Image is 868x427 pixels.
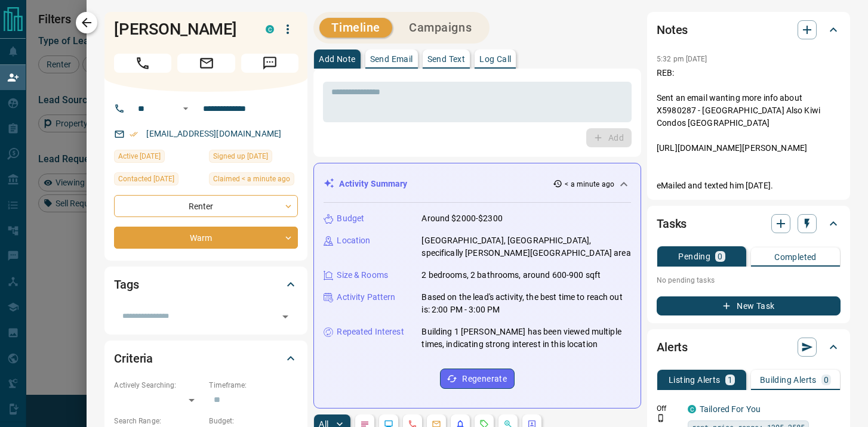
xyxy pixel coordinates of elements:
div: Tags [114,270,298,299]
a: [EMAIL_ADDRESS][DOMAIN_NAME] [146,129,281,138]
p: Building 1 [PERSON_NAME] has been viewed multiple times, indicating strong interest in this location [421,326,631,351]
a: Tailored For You [700,404,761,414]
p: 5:32 pm [DATE] [657,55,707,63]
p: Building Alerts [760,376,817,384]
p: Completed [774,253,817,261]
span: Email [177,54,235,73]
p: Add Note [319,55,355,63]
p: Off [657,403,681,414]
p: Listing Alerts [669,376,721,384]
p: Budget: [209,416,298,426]
p: Activity Pattern [337,291,395,304]
h2: Alerts [657,338,688,357]
p: 2 bedrooms, 2 bathrooms, around 600-900 sqft [421,269,601,281]
p: Log Call [479,55,511,63]
div: Tue Sep 16 2025 [209,172,298,189]
h1: [PERSON_NAME] [114,20,248,39]
span: Call [114,54,171,73]
p: Pending [678,252,710,261]
p: Actively Searching: [114,380,203,391]
div: Renter [114,195,298,217]
p: Timeframe: [209,380,298,391]
p: 0 [824,376,829,384]
h2: Notes [657,20,688,39]
p: Around $2000-$2300 [421,212,502,225]
div: Activity Summary< a minute ago [324,173,631,195]
p: Activity Summary [339,178,407,190]
button: New Task [657,296,841,315]
span: Active [DATE] [118,150,161,162]
button: Timeline [319,18,392,38]
p: Send Text [427,55,466,63]
h2: Tags [114,275,138,294]
svg: Push Notification Only [657,414,665,422]
p: 0 [718,252,722,261]
p: REB: Sent an email wanting more info about X5980287 - [GEOGRAPHIC_DATA] Also Kiwi Condos [GEOGRAP... [657,67,841,192]
span: Contacted [DATE] [118,173,174,185]
h2: Criteria [114,349,153,368]
p: < a minute ago [565,179,614,190]
p: No pending tasks [657,271,841,289]
button: Campaigns [397,18,484,38]
div: Warm [114,227,298,249]
div: Tue Apr 25 2023 [114,172,203,189]
div: Notes [657,16,841,44]
p: [GEOGRAPHIC_DATA], [GEOGRAPHIC_DATA], specifically [PERSON_NAME][GEOGRAPHIC_DATA] area [421,234,631,259]
p: Search Range: [114,416,203,426]
div: condos.ca [266,25,274,33]
div: Alerts [657,333,841,361]
button: Open [178,101,193,116]
p: Repeated Interest [337,326,404,338]
p: 1 [728,376,732,384]
div: Criteria [114,344,298,373]
div: Mon Sep 15 2025 [114,150,203,166]
button: Regenerate [440,369,515,389]
span: Claimed < a minute ago [213,173,290,185]
p: Budget [337,212,364,225]
button: Open [277,308,294,325]
p: Location [337,234,370,247]
div: Tasks [657,209,841,238]
span: Signed up [DATE] [213,150,268,162]
p: Size & Rooms [337,269,388,281]
div: condos.ca [688,405,696,413]
div: Tue Mar 28 2023 [209,150,298,166]
h2: Tasks [657,214,687,233]
svg: Email Verified [130,130,138,138]
p: Based on the lead's activity, the best time to reach out is: 2:00 PM - 3:00 PM [421,291,631,316]
p: Send Email [370,55,413,63]
span: Message [241,54,298,73]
